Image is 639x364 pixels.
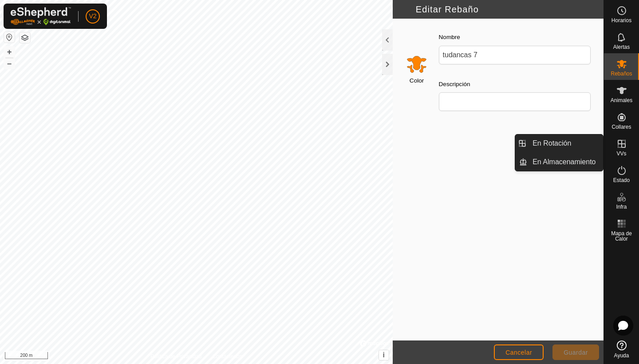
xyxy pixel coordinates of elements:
span: Mapa de Calor [606,231,637,241]
span: Alertas [613,44,630,50]
span: i [383,351,385,359]
button: – [4,58,15,69]
button: Restablecer Mapa [4,32,15,43]
span: Animales [611,98,632,103]
span: Collares [611,124,631,130]
button: + [4,47,15,57]
button: i [379,350,389,360]
h2: Editar Rebaño [398,4,603,15]
span: V2 [89,12,96,21]
button: Guardar [552,344,599,360]
span: Guardar [564,349,588,356]
a: En Rotación [527,135,603,152]
span: Rebaños [611,71,632,76]
label: Nombre [439,33,460,42]
img: Logo Gallagher [11,7,71,25]
li: En Rotación [515,135,603,152]
span: Infra [616,204,627,210]
span: En Rotación [532,138,571,149]
label: Color [410,76,424,85]
label: Descripción [439,80,470,89]
a: Ayuda [604,337,639,362]
a: Contáctenos [212,352,242,360]
span: Ayuda [614,353,629,358]
button: Capas del Mapa [20,32,30,43]
span: Horarios [611,18,631,23]
span: Estado [613,178,630,183]
a: En Almacenamiento [527,153,603,171]
span: Cancelar [505,349,532,356]
a: Política de Privacidad [150,352,201,360]
span: VVs [616,151,626,156]
li: En Almacenamiento [515,153,603,171]
button: Cancelar [494,344,544,360]
span: En Almacenamiento [532,157,596,167]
